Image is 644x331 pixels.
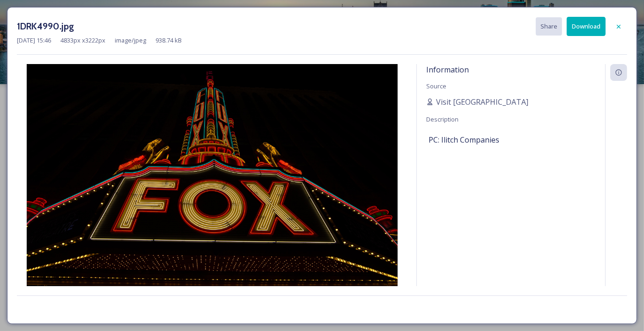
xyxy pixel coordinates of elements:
[436,96,528,108] span: Visit [GEOGRAPHIC_DATA]
[155,36,182,45] span: 938.74 kB
[536,17,562,36] button: Share
[17,20,74,33] h3: 1DRK4990.jpg
[17,36,51,45] span: [DATE] 15:46
[426,82,446,90] span: Source
[115,36,146,45] span: image/jpeg
[567,17,606,36] button: Download
[60,36,105,45] span: 4833 px x 3222 px
[429,134,499,145] span: PC: Ilitch Companies
[426,115,459,123] span: Description
[426,65,469,75] span: Information
[17,64,407,311] img: 1DRK4990.jpg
